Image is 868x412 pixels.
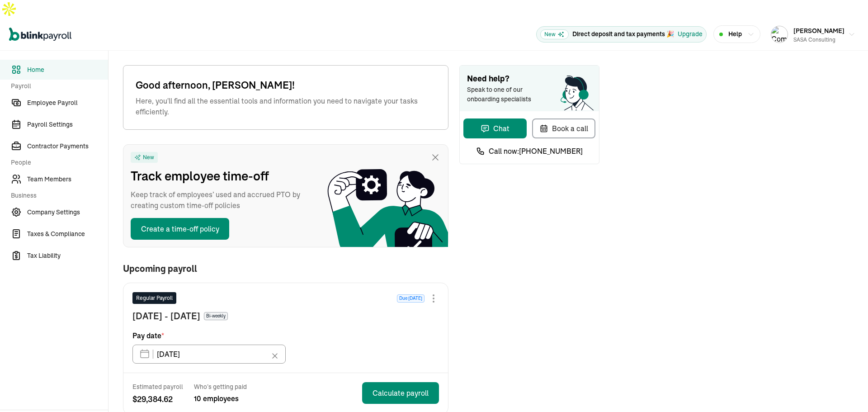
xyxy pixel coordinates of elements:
span: Taxes & Compliance [27,229,108,239]
span: Speak to one of our onboarding specialists [467,85,544,104]
span: New [540,29,569,39]
span: Here, you'll find all the essential tools and information you need to navigate your tasks efficie... [136,95,436,117]
span: Call now: [PHONE_NUMBER] [489,146,583,156]
div: Book a call [539,123,588,134]
span: Track employee time-off [131,166,311,185]
span: Help [728,29,742,39]
span: New [143,154,154,161]
div: SASA Consulting [793,36,844,44]
span: Need help? [467,73,592,85]
span: Contractor Payments [27,142,108,151]
span: Pay date [132,330,164,341]
span: Home [27,65,108,75]
button: Book a call [532,118,595,138]
p: Direct deposit and tax payments 🎉 [572,29,674,39]
span: Upcoming payroll [123,264,197,274]
button: Help [713,25,760,43]
span: Estimated payroll [132,382,183,391]
input: XX/XX/XX [132,345,286,364]
span: $ 29,384.62 [132,393,183,405]
span: Good afternoon, [PERSON_NAME]! [136,78,436,93]
span: Tax Liability [27,251,108,260]
span: [PERSON_NAME] [793,27,844,35]
button: Chat [463,118,527,138]
button: Calculate payroll [362,382,439,404]
nav: Global [9,21,71,47]
button: Create a time-off policy [131,218,229,240]
span: Due [DATE] [397,294,425,303]
span: [DATE] - [DATE] [132,309,200,323]
span: Who’s getting paid [194,382,247,391]
img: Company logo [771,26,788,43]
span: Payroll Settings [27,120,108,129]
span: Regular Payroll [136,294,173,302]
span: Payroll [11,81,103,91]
span: Employee Payroll [27,98,108,108]
span: Keep track of employees’ used and accrued PTO by creating custom time-off policies [131,189,311,211]
iframe: Chat Widget [823,369,868,412]
span: 10 employees [194,393,247,404]
span: Business [11,191,103,200]
span: Team Members [27,175,108,184]
button: Upgrade [678,29,703,39]
span: Bi-weekly [204,312,228,320]
span: Company Settings [27,208,108,217]
button: Company logo[PERSON_NAME]SASA Consulting [767,23,859,46]
span: People [11,158,103,167]
div: Chat [481,123,509,134]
